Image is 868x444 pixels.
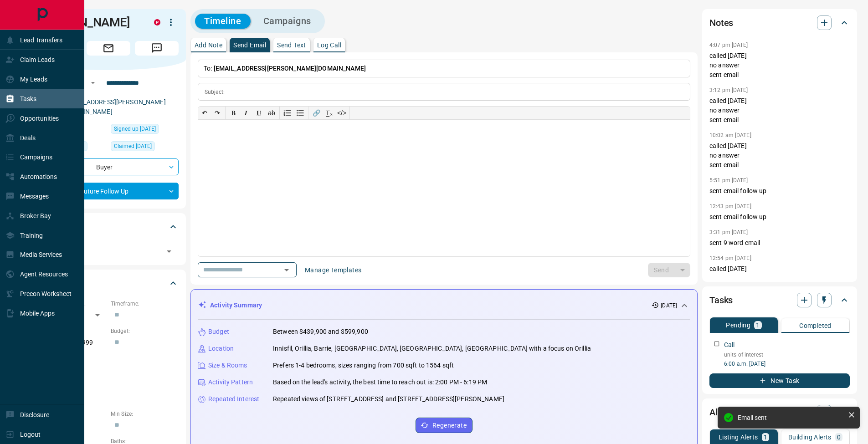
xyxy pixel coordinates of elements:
[317,42,341,48] p: Log Call
[709,293,733,307] h2: Tasks
[111,141,179,154] div: Mon Jun 24 2024
[709,15,733,30] h2: Notes
[726,322,750,328] p: Pending
[724,340,735,350] p: Call
[198,297,690,314] div: Activity Summary[DATE]
[661,301,677,310] p: [DATE]
[265,107,278,119] button: ab
[837,434,841,440] p: 0
[114,124,156,133] span: Signed up [DATE]
[38,183,179,199] div: Future Follow Up
[38,216,179,238] div: Tags
[799,322,832,329] p: Completed
[38,363,179,378] p: Orillia
[208,344,234,353] p: Location
[323,107,335,119] button: T̲ₓ
[709,141,850,170] p: called [DATE] no answer sent email
[38,383,179,391] p: Motivation:
[273,378,487,387] p: Based on the lead's activity, the best time to reach out is: 2:00 PM - 6:19 PM
[273,327,368,337] p: Between $439,900 and $599,900
[709,132,751,138] p: 10:02 am [DATE]
[709,186,850,196] p: sent email follow up
[208,394,259,404] p: Repeated Interest
[310,107,323,119] button: 🔗
[719,434,758,440] p: Listing Alerts
[709,42,748,48] p: 4:07 pm [DATE]
[38,272,179,294] div: Criteria
[198,60,690,77] p: To:
[709,203,751,209] p: 12:43 pm [DATE]
[709,264,850,293] p: called [DATE] no answer sent email
[273,361,454,370] p: Prefers 1-4 bedrooms, sizes ranging from 700 sqft to 1564 sqft
[709,373,850,388] button: New Task
[724,360,850,368] p: 6:00 a.m. [DATE]
[756,322,760,328] p: 1
[208,361,247,370] p: Size & Rooms
[195,42,222,48] p: Add Note
[709,405,733,419] h2: Alerts
[154,19,160,26] div: property.ca
[709,238,850,248] p: sent 9 word email
[648,263,690,277] div: split button
[195,14,251,29] button: Timeline
[227,107,240,119] button: 𝐁
[294,107,307,119] button: Bullet list
[87,41,130,56] span: Email
[273,394,504,404] p: Repeated views of [STREET_ADDRESS] and [STREET_ADDRESS][PERSON_NAME]
[738,414,844,421] div: Email sent
[764,434,767,440] p: 1
[111,327,179,335] p: Budget:
[87,77,98,88] button: Open
[335,107,348,119] button: </>
[724,351,850,359] p: units of interest
[163,245,175,258] button: Open
[788,434,832,440] p: Building Alerts
[38,355,179,363] p: Areas Searched:
[277,42,306,48] p: Send Text
[252,107,265,119] button: 𝐔
[273,344,591,353] p: Innisfil, Orillia, Barrie, [GEOGRAPHIC_DATA], [GEOGRAPHIC_DATA], [GEOGRAPHIC_DATA] with a focus o...
[111,124,179,137] div: Thu Jun 13 2024
[299,263,367,277] button: Manage Templates
[211,107,224,119] button: ↷
[281,107,294,119] button: Numbered list
[205,88,225,96] p: Subject:
[709,229,748,235] p: 3:31 pm [DATE]
[709,51,850,80] p: called [DATE] no answer sent email
[233,42,266,48] p: Send Email
[38,158,179,175] div: Buyer
[111,300,179,308] p: Timeframe:
[208,327,229,337] p: Budget
[198,107,211,119] button: ↶
[208,378,253,387] p: Activity Pattern
[709,401,850,423] div: Alerts
[240,107,252,119] button: 𝑰
[709,289,850,311] div: Tasks
[416,418,473,433] button: Regenerate
[709,255,751,261] p: 12:54 pm [DATE]
[210,301,262,310] p: Activity Summary
[257,109,261,117] span: 𝐔
[280,264,293,276] button: Open
[114,142,152,151] span: Claimed [DATE]
[709,212,850,222] p: sent email follow up
[214,65,366,72] span: [EMAIL_ADDRESS][PERSON_NAME][DOMAIN_NAME]
[135,41,179,56] span: Message
[709,96,850,125] p: called [DATE] no answer sent email
[709,177,748,184] p: 5:51 pm [DATE]
[254,14,320,29] button: Campaigns
[38,15,140,30] h1: [PERSON_NAME]
[63,98,166,115] a: [EMAIL_ADDRESS][PERSON_NAME][DOMAIN_NAME]
[709,87,748,93] p: 3:12 pm [DATE]
[268,109,275,117] s: ab
[111,410,179,418] p: Min Size:
[709,12,850,34] div: Notes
